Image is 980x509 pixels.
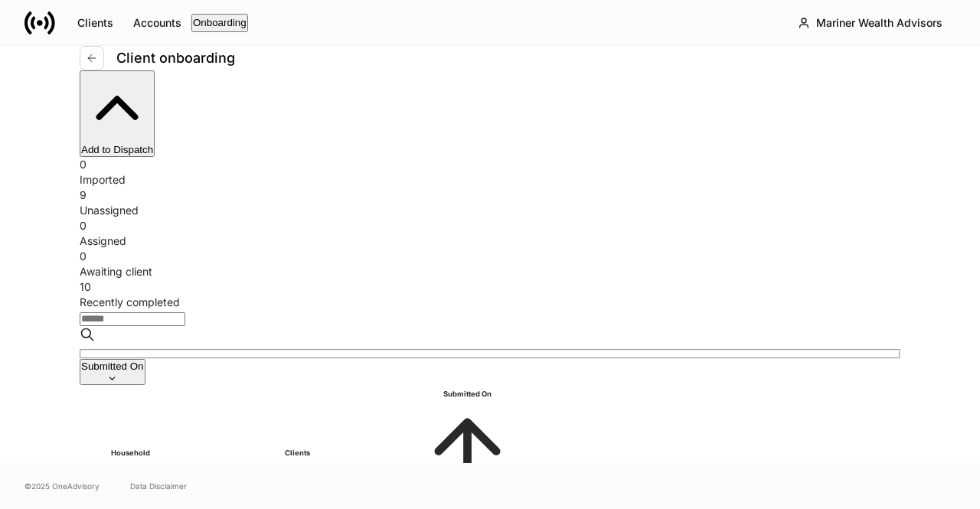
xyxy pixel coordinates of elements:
div: Awaiting client [80,264,900,279]
a: Data Disclaimer [130,480,187,492]
button: Clients [67,11,123,35]
div: 0Awaiting client [80,249,900,279]
div: Onboarding [193,15,247,31]
div: Clients [77,15,113,31]
div: 0Assigned [80,218,900,249]
div: 0 [80,157,900,172]
button: Accounts [123,11,191,35]
div: Submitted On [81,361,144,372]
div: 9Unassigned [80,188,900,218]
div: Unassigned [80,203,900,218]
h4: Client onboarding [116,49,235,67]
button: Onboarding [191,14,248,32]
div: Assigned [80,233,900,249]
div: 10Recently completed [80,279,900,310]
span: © 2025 OneAdvisory [24,480,100,492]
button: Mariner Wealth Advisors [785,9,955,37]
h6: Submitted On [418,387,517,402]
div: 10 [80,279,900,295]
h6: Household [83,445,178,461]
div: Mariner Wealth Advisors [816,15,942,31]
div: Imported [80,172,900,188]
button: Submitted On [80,359,145,385]
div: 0 [80,218,900,233]
h6: Clients [179,445,416,461]
div: 0 [80,249,900,264]
div: Accounts [133,15,181,31]
button: Add to Dispatch [80,70,155,157]
div: 0Imported [80,157,900,188]
div: Recently completed [80,295,900,310]
div: Add to Dispatch [81,144,153,155]
div: 9 [80,188,900,203]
